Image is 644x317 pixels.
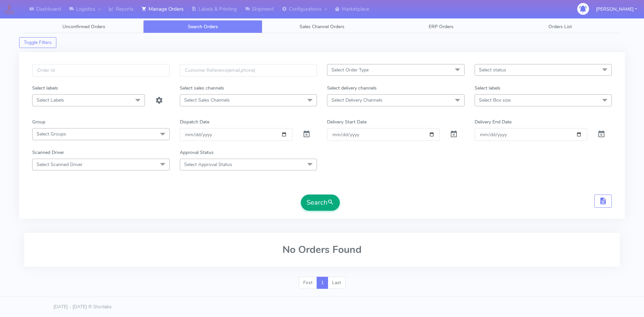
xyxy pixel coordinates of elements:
[475,118,512,125] label: Delivery End Date
[62,23,105,30] span: Unconfirmed Orders
[180,118,209,125] label: Dispatch Date
[37,161,83,168] span: Select Scanned Driver
[300,23,344,30] span: Sales Channel Orders
[180,64,317,76] input: Customer Reference(email,phone)
[32,244,612,255] h2: No Orders Found
[327,85,377,92] label: Select delivery channels
[184,161,232,168] span: Select Approval Status
[180,149,214,156] label: Approval Status
[37,97,64,103] span: Select Labels
[32,85,58,92] label: Select labels
[475,85,500,92] label: Select labels
[188,23,218,30] span: Search Orders
[37,131,66,137] span: Select Groups
[24,20,620,33] ul: Tabs
[591,2,642,16] button: [PERSON_NAME]
[32,149,64,156] label: Scanned Driver
[317,277,328,289] a: 1
[331,97,382,103] span: Select Delivery Channels
[331,67,369,73] span: Select Order Type
[32,118,45,125] label: Group
[479,67,506,73] span: Select status
[548,23,572,30] span: Orders List
[301,195,340,211] button: Search
[32,64,170,76] input: Order Id
[184,97,230,103] span: Select Sales Channels
[180,85,224,92] label: Select sales channels
[19,37,56,48] button: Toggle Filters
[327,118,367,125] label: Delivery Start Date
[479,97,511,103] span: Select Box size
[429,23,453,30] span: ERP Orders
